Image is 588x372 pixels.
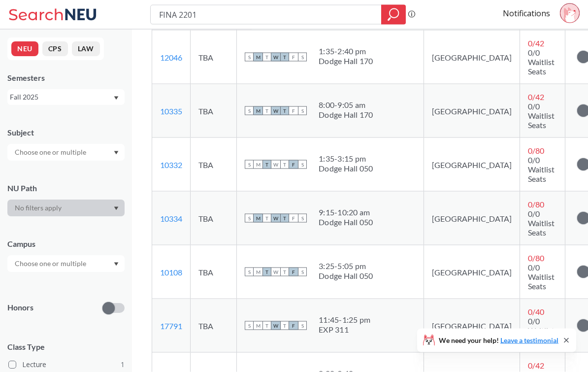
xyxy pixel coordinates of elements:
[245,268,254,276] span: S
[191,245,237,299] td: TBA
[289,214,298,223] span: F
[254,268,262,276] span: M
[500,336,558,344] a: Leave a testimonial
[254,106,262,115] span: M
[191,138,237,192] td: TBA
[319,261,373,271] div: 3:25 - 5:05 pm
[10,258,93,270] input: Choose one or multiple
[7,238,125,249] div: Campus
[319,315,370,325] div: 11:45 - 1:25 pm
[528,48,555,76] span: 0/0 Waitlist Seats
[271,106,280,115] span: W
[114,96,119,100] svg: Dropdown arrow
[280,53,289,62] span: T
[160,53,182,62] a: 12046
[528,307,544,316] span: 0 / 40
[7,200,125,216] div: Dropdown arrow
[160,321,182,331] a: 17791
[424,31,520,84] td: [GEOGRAPHIC_DATA]
[280,214,289,223] span: T
[528,101,555,130] span: 0/0 Waitlist Seats
[254,160,262,169] span: M
[271,321,280,330] span: W
[280,321,289,330] span: T
[280,268,289,276] span: T
[42,41,68,56] button: CPS
[528,209,555,237] span: 0/0 Waitlist Seats
[10,92,113,102] div: Fall 2025
[528,361,544,370] span: 0 / 42
[439,337,558,344] span: We need your help!
[298,214,307,223] span: S
[424,192,520,245] td: [GEOGRAPHIC_DATA]
[424,138,520,192] td: [GEOGRAPHIC_DATA]
[289,321,298,330] span: F
[191,192,237,245] td: TBA
[254,53,262,62] span: M
[114,151,119,155] svg: Dropdown arrow
[271,214,280,223] span: W
[280,160,289,169] span: T
[160,160,182,169] a: 10332
[319,164,373,173] div: Dodge Hall 050
[528,316,555,344] span: 0/0 Waitlist Seats
[528,200,544,209] span: 0 / 80
[381,5,406,25] div: magnifying glass
[271,160,280,169] span: W
[319,100,373,110] div: 8:00 - 9:05 am
[289,268,298,276] span: F
[424,245,520,299] td: [GEOGRAPHIC_DATA]
[271,268,280,276] span: W
[262,106,271,115] span: T
[114,206,119,210] svg: Dropdown arrow
[298,160,307,169] span: S
[191,84,237,138] td: TBA
[319,271,373,281] div: Dodge Hall 050
[245,160,254,169] span: S
[289,53,298,62] span: F
[160,214,182,223] a: 10334
[191,299,237,353] td: TBA
[7,255,125,272] div: Dropdown arrow
[254,214,262,223] span: M
[245,106,254,115] span: S
[319,56,373,66] div: Dodge Hall 170
[72,41,100,56] button: LAW
[7,144,125,161] div: Dropdown arrow
[289,106,298,115] span: F
[298,268,307,276] span: S
[158,6,374,23] input: Class, professor, course number, "phrase"
[262,53,271,62] span: T
[319,325,370,335] div: EXP 311
[280,106,289,115] span: T
[160,106,182,116] a: 10335
[319,217,373,227] div: Dodge Hall 050
[503,8,550,19] a: Notifications
[262,160,271,169] span: T
[121,359,125,370] span: 1
[114,262,119,266] svg: Dropdown arrow
[528,263,555,291] span: 0/0 Waitlist Seats
[298,321,307,330] span: S
[262,214,271,223] span: T
[528,253,544,263] span: 0 / 80
[7,127,125,138] div: Subject
[191,31,237,84] td: TBA
[262,321,271,330] span: T
[245,53,254,62] span: S
[271,53,280,62] span: W
[160,268,182,277] a: 10108
[298,53,307,62] span: S
[8,358,125,371] label: Lecture
[254,321,262,330] span: M
[11,41,38,56] button: NEU
[7,341,125,352] span: Class Type
[7,183,125,194] div: NU Path
[7,89,125,105] div: Fall 2025Dropdown arrow
[298,106,307,115] span: S
[528,155,555,183] span: 0/0 Waitlist Seats
[7,72,125,83] div: Semesters
[319,46,373,56] div: 1:35 - 2:40 pm
[528,38,544,48] span: 0 / 42
[10,146,93,158] input: Choose one or multiple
